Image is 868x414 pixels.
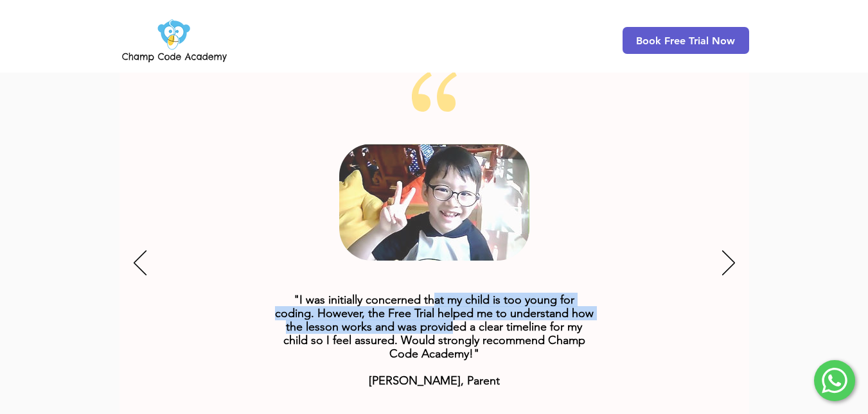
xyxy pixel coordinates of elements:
[636,35,735,47] span: Book Free Trial Now
[339,144,529,261] svg: Online Coding Classes for Kids
[275,293,594,388] span: "I was initially concerned that my child is too young for coding. However, the Free Trial helped ...
[134,250,146,277] button: Previous
[623,27,749,54] a: Book Free Trial Now
[722,250,735,277] button: Next
[120,15,229,65] img: Champ Code Academy Logo PNG.png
